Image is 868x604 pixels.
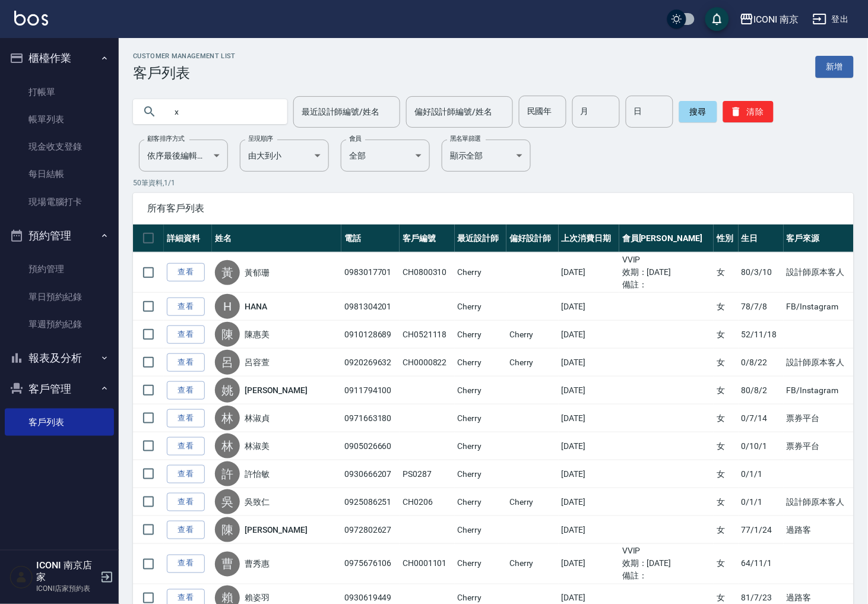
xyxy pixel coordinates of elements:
td: CH0206 [400,488,455,516]
td: Cherry [455,252,506,293]
td: 78/7/8 [739,293,784,321]
td: 0972802627 [341,516,400,544]
td: Cherry [455,460,506,488]
td: [DATE] [559,516,620,544]
a: 賴姿羽 [245,592,270,604]
td: 77/1/24 [739,516,784,544]
th: 客戶來源 [784,224,854,252]
label: 呈現順序 [248,134,273,143]
button: save [705,7,729,31]
h2: Customer Management List [133,52,236,60]
button: ICONI 南京 [735,7,804,31]
a: 黃郁珊 [245,267,270,279]
td: Cherry [455,321,506,349]
a: 查看 [167,325,205,344]
td: Cherry [455,377,506,404]
td: Cherry [506,488,558,516]
td: 0920269632 [341,349,400,377]
td: Cherry [455,544,506,584]
th: 偏好設計師 [506,224,558,252]
td: 0975676106 [341,544,400,584]
td: 設計師原本客人 [784,349,854,377]
td: 0911794100 [341,377,400,404]
td: Cherry [455,293,506,321]
td: CH0000822 [400,349,455,377]
td: 女 [714,432,739,460]
th: 電話 [341,224,400,252]
div: 由大到小 [240,140,329,172]
ul: 效期： [DATE] [622,266,711,279]
th: 會員[PERSON_NAME] [619,224,714,252]
td: 0/8/22 [739,349,784,377]
td: Cherry [455,516,506,544]
td: [DATE] [559,377,620,404]
th: 最近設計師 [455,224,506,252]
p: 50 筆資料, 1 / 1 [133,178,854,188]
td: 0/1/1 [739,488,784,516]
h3: 客戶列表 [133,65,236,81]
ul: 備註： [622,279,711,291]
div: 全部 [341,140,430,172]
td: Cherry [455,404,506,432]
td: 0905026660 [341,432,400,460]
td: 女 [714,516,739,544]
td: 女 [714,321,739,349]
div: 林 [215,406,240,431]
td: 80/8/2 [739,377,784,404]
a: 預約管理 [5,255,114,283]
div: 依序最後編輯時間 [139,140,228,172]
td: [DATE] [559,432,620,460]
a: 呂容萱 [245,356,270,368]
button: 搜尋 [679,101,717,122]
td: [DATE] [559,252,620,293]
td: 女 [714,349,739,377]
button: 客戶管理 [5,374,114,404]
td: 0/7/14 [739,404,784,432]
button: 清除 [723,101,774,122]
td: 設計師原本客人 [784,252,854,293]
td: 票券平台 [784,432,854,460]
a: 查看 [167,437,205,456]
a: 單日預約紀錄 [5,283,114,311]
a: 林淑貞 [245,412,270,424]
td: [DATE] [559,321,620,349]
a: 查看 [167,353,205,372]
td: Cherry [455,349,506,377]
a: HANA [245,301,267,312]
td: PS0287 [400,460,455,488]
label: 黑名單篩選 [450,134,481,143]
a: 查看 [167,263,205,282]
div: 呂 [215,350,240,375]
td: FB/Instagram [784,377,854,404]
label: 會員 [349,134,362,143]
img: Person [9,565,33,589]
img: Logo [14,11,48,26]
td: Cherry [455,488,506,516]
div: 吳 [215,489,240,514]
td: FB/Instagram [784,293,854,321]
th: 性別 [714,224,739,252]
label: 顧客排序方式 [147,134,185,143]
td: 女 [714,488,739,516]
a: 許怡敏 [245,468,270,480]
th: 詳細資料 [164,224,212,252]
div: 林 [215,434,240,458]
td: 0910128689 [341,321,400,349]
a: [PERSON_NAME] [245,524,308,536]
a: 查看 [167,381,205,400]
a: 新增 [816,56,854,78]
td: 女 [714,293,739,321]
a: 查看 [167,493,205,511]
ul: VVIP [622,545,711,558]
div: 陳 [215,322,240,347]
div: 曹 [215,552,240,577]
div: 陳 [215,517,240,542]
a: 曹秀惠 [245,558,270,570]
th: 生日 [739,224,784,252]
td: 0971663180 [341,404,400,432]
button: 報表及分析 [5,343,114,374]
td: [DATE] [559,488,620,516]
td: [DATE] [559,404,620,432]
td: 女 [714,252,739,293]
a: 查看 [167,409,205,428]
